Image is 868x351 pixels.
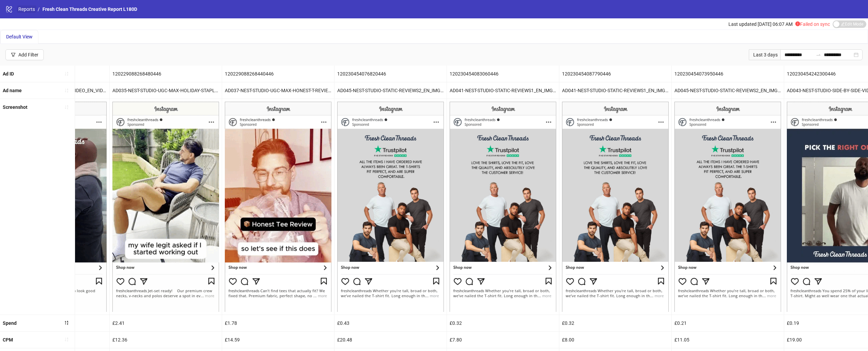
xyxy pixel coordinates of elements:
[64,105,69,110] span: sort-ascending
[64,71,69,76] span: sort-ascending
[447,332,559,348] div: £7.80
[222,315,334,331] div: £1.78
[110,315,222,331] div: £2.41
[450,102,556,312] img: Screenshot 120230454083060446
[18,52,38,57] div: Add Filter
[816,52,821,57] span: swap-right
[674,102,781,312] img: Screenshot 120230454073950446
[222,66,334,82] div: 120229088268440446
[17,5,36,13] a: Reports
[42,6,137,12] span: Fresh Clean Threads Creative Report L180D
[728,21,793,27] span: Last updated [DATE] 06:07 AM
[559,66,671,82] div: 120230454087790446
[222,82,334,99] div: AD037-NEST-STUDIO-UGC-MAX-HONEST-T-REVIEW_EN_IMG_SP_16072025_ALLG_CC_SC13_None_
[795,21,800,26] span: exclamation-circle
[334,82,447,99] div: AD045-NEST-STUDIO-STATIC-REVIEWS2_EN_IMG_CP_01082025_ALLG_CC_SC13_None_
[672,315,784,331] div: £0.21
[5,49,44,60] button: Add Filter
[447,82,559,99] div: AD041-NEST-STUDIO-STATIC-REVIEWS1_EN_IMG_CP_01082025_ALLG_CC_SC13_None_
[795,21,830,27] span: Failed on sync
[562,102,669,312] img: Screenshot 120230454087790446
[672,332,784,348] div: £11.05
[3,71,14,77] b: Ad ID
[64,320,69,325] span: sort-descending
[110,332,222,348] div: £12.36
[334,332,447,348] div: £20.48
[559,82,671,99] div: AD041-NEST-STUDIO-STATIC-REVIEWS1_EN_IMG_CP_01082025_ALLG_CC_SC13_None_
[64,337,69,342] span: sort-ascending
[559,332,671,348] div: £8.00
[749,49,780,60] div: Last 3 days
[6,34,33,39] span: Default View
[672,82,784,99] div: AD045-NEST-STUDIO-STATIC-REVIEWS2_EN_IMG_CP_01082025_ALLG_CC_SC13_None_
[816,52,821,57] span: to
[3,320,17,326] b: Spend
[334,66,447,82] div: 120230454076820446
[447,315,559,331] div: £0.32
[112,102,219,312] img: Screenshot 120229088268480446
[38,5,40,13] li: /
[3,104,28,110] b: Screenshot
[3,337,13,342] b: CPM
[672,66,784,82] div: 120230454073950446
[3,88,22,93] b: Ad name
[447,66,559,82] div: 120230454083060446
[225,102,331,312] img: Screenshot 120229088268440446
[559,315,671,331] div: £0.32
[64,88,69,93] span: sort-ascending
[222,332,334,348] div: £14.59
[11,52,16,57] span: filter
[337,102,444,312] img: Screenshot 120230454076820446
[110,82,222,99] div: AD035-NEST-STUDIO-UGC-MAX-HOLIDAY-STAPLE_EN_IMG_SP_16072025_ALLG_CC_SC13_None_
[334,315,447,331] div: £0.43
[110,66,222,82] div: 120229088268480446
